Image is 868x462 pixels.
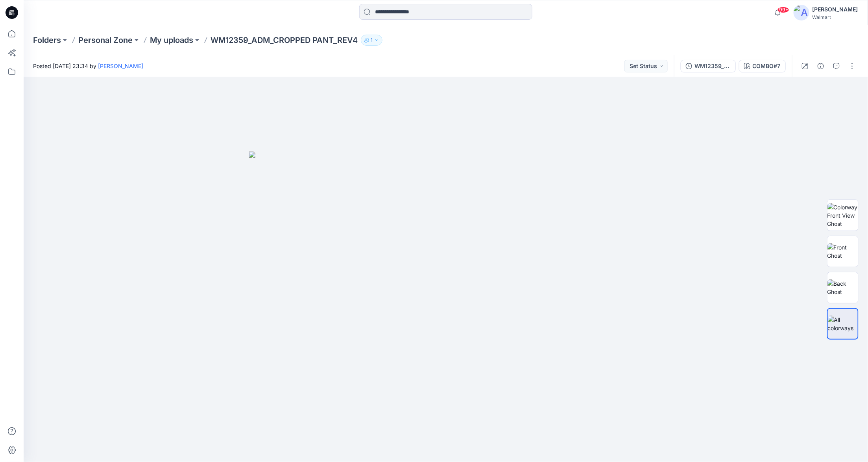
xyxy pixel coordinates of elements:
[813,14,858,20] div: Walmart
[33,62,143,70] span: Posted [DATE] 23:34 by
[98,63,143,69] a: [PERSON_NAME]
[827,243,858,260] img: Front Ghost
[361,35,382,46] button: 1
[681,60,736,72] button: WM12359_ADM_CROPPED PANT_REV4
[150,35,193,46] a: My uploads
[794,5,809,20] img: avatar
[211,35,358,46] p: WM12359_ADM_CROPPED PANT_REV4
[739,60,786,72] button: COMBO#7
[778,7,789,13] span: 99+
[753,62,781,70] div: COMBO#7
[813,5,858,14] div: [PERSON_NAME]
[371,36,373,44] p: 1
[827,203,858,228] img: Colorway Front View Ghost
[33,35,61,46] a: Folders
[78,35,133,46] a: Personal Zone
[827,279,858,296] img: Back Ghost
[828,316,858,332] img: All colorways
[814,60,827,72] button: Details
[249,152,643,462] img: eyJhbGciOiJIUzI1NiIsImtpZCI6IjAiLCJzbHQiOiJzZXMiLCJ0eXAiOiJKV1QifQ.eyJkYXRhIjp7InR5cGUiOiJzdG9yYW...
[694,62,731,70] div: WM12359_ADM_CROPPED PANT_REV4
